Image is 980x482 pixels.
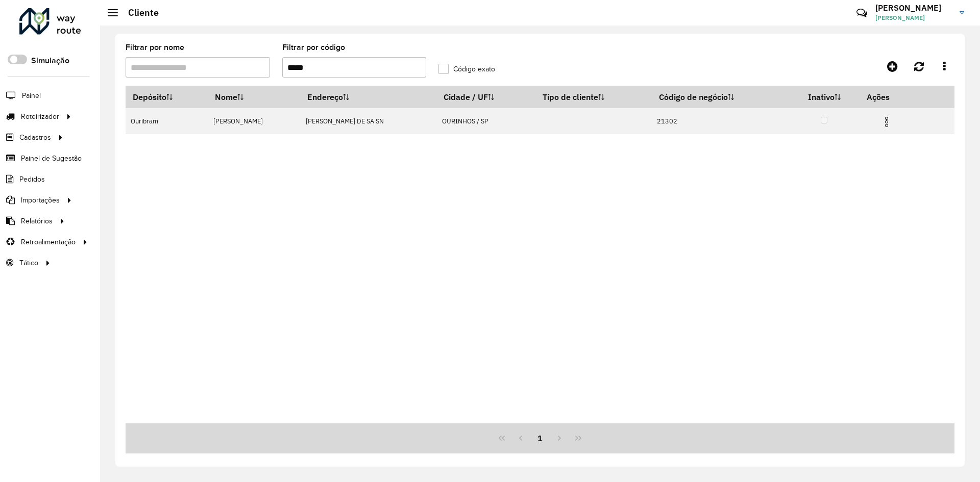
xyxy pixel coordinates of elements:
[436,86,535,108] th: Cidade / UF
[208,108,301,134] td: [PERSON_NAME]
[126,108,208,134] td: Ouribram
[31,55,69,67] label: Simulação
[438,64,495,74] label: Código exato
[860,86,921,108] th: Ações
[208,86,301,108] th: Nome
[126,86,208,108] th: Depósito
[875,3,952,13] h3: [PERSON_NAME]
[19,174,45,185] span: Pedidos
[875,13,952,22] span: [PERSON_NAME]
[21,111,59,122] span: Roteirizador
[851,2,873,24] a: Contato Rápido
[282,41,345,54] label: Filtrar por código
[301,86,437,108] th: Endereço
[21,237,76,247] span: Retroalimentação
[126,41,184,54] label: Filtrar por nome
[118,7,159,18] h2: Cliente
[535,86,652,108] th: Tipo de cliente
[436,108,535,134] td: OURINHOS / SP
[22,90,41,101] span: Painel
[652,86,788,108] th: Código de negócio
[301,108,437,134] td: [PERSON_NAME] DE SA SN
[19,258,38,268] span: Tático
[21,195,60,206] span: Importações
[21,153,82,164] span: Painel de Sugestão
[19,132,51,143] span: Cadastros
[652,108,788,134] td: 21302
[788,86,860,108] th: Inativo
[530,428,550,448] button: 1
[21,216,53,226] span: Relatórios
